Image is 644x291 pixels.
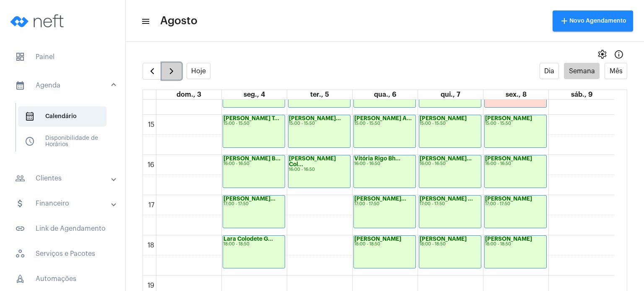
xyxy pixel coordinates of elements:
[420,116,467,121] strong: [PERSON_NAME]
[223,236,273,242] strong: Lara Colodete G...
[372,90,398,99] a: 6 de agosto de 2025
[289,116,341,121] strong: [PERSON_NAME]...
[420,236,467,242] strong: [PERSON_NAME]
[354,196,406,201] strong: [PERSON_NAME]...
[420,121,480,126] div: 15:00 - 15:50
[5,72,125,99] mat-expansion-panel-header: sidenav iconAgenda
[146,282,156,289] div: 19
[8,219,117,239] span: Link de Agendamento
[146,161,156,169] div: 16
[223,121,284,126] div: 15:00 - 15:50
[160,14,197,28] span: Agosto
[223,156,280,161] strong: [PERSON_NAME] B...
[289,121,350,126] div: 15:00 - 15:50
[7,4,70,38] img: logo-neft-novo-2.png
[5,99,125,163] div: sidenav iconAgenda
[559,18,626,24] span: Novo Agendamento
[15,274,25,284] span: sidenav icon
[242,90,267,99] a: 4 de agosto de 2025
[420,196,473,201] strong: [PERSON_NAME] ...
[485,202,546,206] div: 17:00 - 17:50
[8,47,117,67] span: Painel
[354,121,415,126] div: 15:00 - 15:50
[354,116,412,121] strong: [PERSON_NAME] A...
[354,162,415,166] div: 16:00 - 16:50
[25,136,35,147] span: sidenav icon
[289,167,350,172] div: 16:00 - 16:50
[504,90,528,99] a: 8 de agosto de 2025
[223,196,275,201] strong: [PERSON_NAME]...
[147,201,156,209] div: 17
[540,63,559,79] button: Dia
[15,198,112,209] mat-panel-title: Financeiro
[146,242,156,249] div: 18
[485,121,546,126] div: 15:00 - 15:50
[141,16,149,26] mat-icon: sidenav icon
[25,111,35,121] span: sidenav icon
[420,242,480,247] div: 18:00 - 18:50
[15,80,25,90] mat-icon: sidenav icon
[485,162,546,166] div: 16:00 - 16:50
[8,244,117,264] span: Serviços e Pacotes
[175,90,203,99] a: 3 de agosto de 2025
[187,63,211,79] button: Hoje
[15,249,25,259] span: sidenav icon
[146,121,156,129] div: 15
[162,63,182,80] button: Próximo Semana
[15,173,25,183] mat-icon: sidenav icon
[309,90,331,99] a: 5 de agosto de 2025
[420,156,472,161] strong: [PERSON_NAME]...
[15,198,25,209] mat-icon: sidenav icon
[485,242,546,247] div: 18:00 - 18:50
[354,202,415,206] div: 17:00 - 17:50
[354,242,415,247] div: 18:00 - 18:50
[485,196,532,201] strong: [PERSON_NAME]
[559,16,569,26] mat-icon: add
[439,90,462,99] a: 7 de agosto de 2025
[5,193,125,214] mat-expansion-panel-header: sidenav iconFinanceiro
[485,116,532,121] strong: [PERSON_NAME]
[15,80,112,90] mat-panel-title: Agenda
[605,63,627,79] button: Mês
[15,52,25,62] span: sidenav icon
[289,156,336,167] strong: [PERSON_NAME] Col...
[223,242,284,247] div: 18:00 - 18:50
[8,269,117,289] span: Automações
[614,49,624,59] mat-icon: Info
[594,46,610,63] button: settings
[223,116,279,121] strong: [PERSON_NAME] T...
[5,168,125,188] mat-expansion-panel-header: sidenav iconClientes
[223,162,284,166] div: 16:00 - 16:50
[553,10,633,31] button: Novo Agendamento
[15,224,25,234] mat-icon: sidenav icon
[564,63,600,79] button: Semana
[18,106,106,126] span: Calendário
[610,46,627,63] button: Info
[420,202,480,206] div: 17:00 - 17:50
[597,49,607,59] span: settings
[354,236,401,242] strong: [PERSON_NAME]
[420,162,480,166] div: 16:00 - 16:50
[143,63,162,80] button: Semana Anterior
[15,173,112,183] mat-panel-title: Clientes
[485,236,532,242] strong: [PERSON_NAME]
[569,90,594,99] a: 9 de agosto de 2025
[18,131,106,152] span: Disponibilidade de Horários
[223,202,284,206] div: 17:00 - 17:50
[485,156,532,161] strong: [PERSON_NAME]
[354,156,400,161] strong: Vitória Rigo Bh...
